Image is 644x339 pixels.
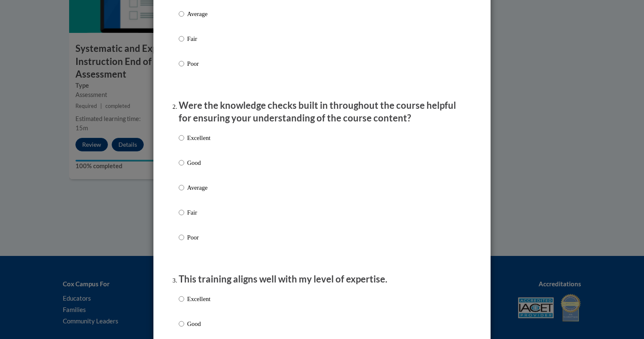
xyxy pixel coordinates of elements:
input: Poor [179,233,184,242]
p: Good [187,158,210,167]
input: Excellent [179,133,184,143]
p: Poor [187,59,210,68]
input: Fair [179,34,184,43]
p: This training aligns well with my level of expertise. [179,273,465,286]
p: Good [187,319,210,328]
input: Average [179,183,184,192]
input: Poor [179,59,184,68]
input: Fair [179,208,184,217]
input: Good [179,158,184,167]
input: Excellent [179,294,184,304]
p: Excellent [187,133,210,143]
p: Average [187,9,210,19]
p: Fair [187,208,210,217]
p: Fair [187,34,210,43]
p: Poor [187,233,210,242]
input: Average [179,9,184,19]
p: Were the knowledge checks built in throughout the course helpful for ensuring your understanding ... [179,99,465,125]
input: Good [179,319,184,328]
p: Average [187,183,210,192]
p: Excellent [187,294,210,304]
